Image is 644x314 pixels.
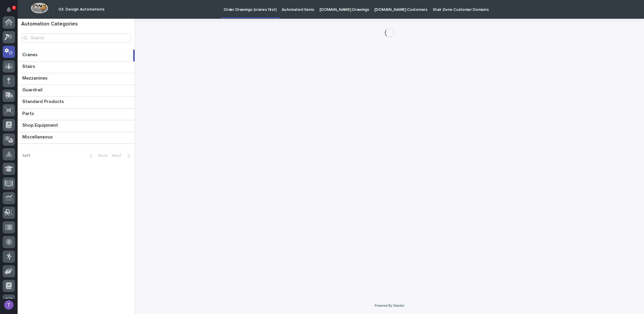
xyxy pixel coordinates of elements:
[85,153,110,158] button: Back
[22,86,44,93] p: Guardrail
[13,6,15,10] p: 5
[18,50,135,61] a: CranesCranes
[22,121,59,128] p: Shop Equipment
[21,33,131,43] input: Search
[18,85,135,97] a: GuardrailGuardrail
[18,61,135,73] a: StairsStairs
[18,73,135,85] a: MezzaninesMezzanines
[31,3,48,13] img: Workspace Logo
[3,4,15,16] button: Notifications
[22,74,49,81] p: Mezzanines
[22,133,54,140] p: Miscellaneous
[375,304,404,307] a: Powered By Stacker
[18,109,135,120] a: PartsParts
[58,7,104,12] h2: 03. Design Automations
[18,120,135,132] a: Shop EquipmentShop Equipment
[112,154,125,158] span: Next
[22,110,35,116] p: Parts
[95,154,107,158] span: Back
[22,63,36,69] p: Stairs
[110,153,135,158] button: Next
[21,21,131,28] h1: Automation Categories
[18,132,135,144] a: MiscellaneousMiscellaneous
[18,97,135,108] a: Standard ProductsStandard Products
[18,149,35,163] p: 1 of 1
[3,299,15,311] button: users-avatar
[7,7,15,16] div: Notifications5
[22,98,65,104] p: Standard Products
[22,51,39,58] p: Cranes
